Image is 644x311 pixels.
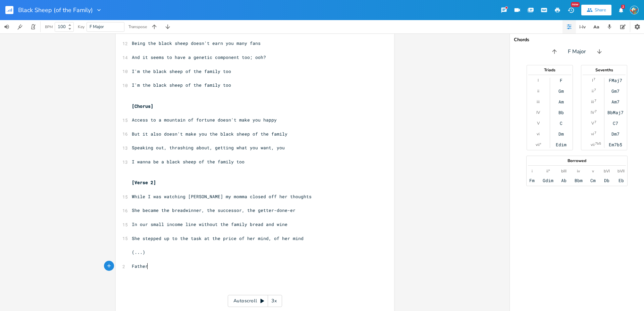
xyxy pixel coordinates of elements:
[560,121,562,126] div: C
[607,110,624,115] div: BbMaj7
[132,54,266,60] span: And it seems to have a genetic component too; ooh?
[592,88,594,94] div: ii
[78,25,85,29] div: Key
[595,109,597,114] sup: 7
[132,221,287,227] span: In our small income line without the family bread and wine
[268,295,280,307] div: 3x
[591,121,594,126] div: V
[621,5,625,9] div: 2
[630,6,639,14] img: Jo Rowe
[128,25,147,29] div: Transpose
[514,37,640,42] div: Chords
[132,235,304,241] span: She stepped up to the task at the price of her mind, of her mind
[613,121,618,126] div: C7
[594,87,596,93] sup: 7
[132,249,145,255] span: (...)
[132,193,312,200] span: While I was watching [PERSON_NAME] my momma closed off her thoughts
[611,131,620,137] div: Dm7
[594,120,596,125] sup: 7
[568,48,586,56] span: F Major
[132,82,231,88] span: I'm the black sheep of the family too
[581,5,611,15] button: Share
[132,207,296,213] span: She became the breadwinner, the successor, the getter-done-er
[590,178,596,183] div: Cm
[45,25,53,29] div: BPM
[611,88,620,94] div: Gm7
[604,178,609,183] div: Db
[18,7,93,13] span: Black Sheep (of the Family)
[228,295,282,307] div: Autoscroll
[537,88,539,94] div: ii
[132,68,231,74] span: I'm the black sheep of the family too
[538,78,539,83] div: I
[577,168,580,174] div: iv
[619,178,624,183] div: Eb
[592,78,593,83] div: I
[611,99,620,104] div: Am7
[529,178,535,183] div: Fm
[592,168,594,174] div: v
[132,40,261,46] span: Being the black sheep doesn't earn you many fans
[604,168,610,174] div: bVI
[527,68,573,72] div: Triads
[561,178,567,183] div: Ab
[90,24,104,30] span: F Major
[132,131,287,137] span: But it also doesn't make you the black sheep of the family
[595,7,606,13] div: Share
[537,121,540,126] div: V
[537,99,540,104] div: iii
[591,110,594,115] div: IV
[609,142,622,147] div: Em7b5
[132,103,153,109] span: [Chorus]
[581,68,627,72] div: Sevenths
[132,179,156,185] span: [Verse 2]
[561,168,567,174] div: bIII
[132,159,245,165] span: I wanna be a black sheep of the family too
[558,88,564,94] div: Gm
[591,142,595,147] div: vii
[595,141,601,146] sup: 7b5
[594,98,596,103] sup: 7
[543,178,553,183] div: Gdim
[575,178,583,183] div: Bbm
[132,145,285,151] span: Speaking out, thrashing about, getting what you want, you
[556,142,567,147] div: Edim
[558,110,564,115] div: Bb
[546,168,550,174] div: ii°
[614,4,628,16] button: 2
[593,77,595,82] sup: 7
[591,99,594,104] div: iii
[537,131,540,137] div: vi
[564,4,578,16] button: New
[527,159,627,163] div: Borrowed
[536,110,540,115] div: IV
[558,131,564,137] div: Dm
[532,168,533,174] div: i
[594,130,596,136] sup: 7
[132,117,277,123] span: Access to a mountain of fortune doesn't make you happy
[560,78,562,83] div: F
[536,142,541,147] div: vii°
[591,131,594,137] div: vi
[618,168,625,174] div: bVII
[609,78,622,83] div: FMaj7
[132,263,148,269] span: Father
[558,99,564,104] div: Am
[571,2,580,7] div: New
